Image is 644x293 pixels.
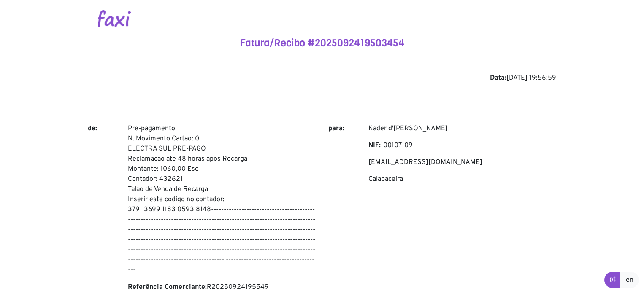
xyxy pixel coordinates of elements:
b: para: [328,124,344,133]
p: Calabaceira [368,174,556,184]
div: [DATE] 19:56:59 [88,73,556,83]
b: NIF: [368,141,381,150]
p: 100107109 [368,140,556,151]
b: Data: [490,74,506,82]
b: de: [88,124,97,133]
b: Referência Comerciante: [128,283,207,291]
p: [EMAIL_ADDRESS][DOMAIN_NAME] [368,157,556,167]
a: pt [604,272,621,288]
p: Kader d'[PERSON_NAME] [368,124,556,134]
a: en [620,272,639,288]
p: R20250924195549 [128,282,316,292]
h4: Fatura/Recibo #2025092419503454 [88,37,556,49]
p: Pre-pagamento N. Movimento Cartao: 0 ELECTRA SUL PRE-PAGO Reclamacao ate 48 horas apos Recarga Mo... [128,124,316,275]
